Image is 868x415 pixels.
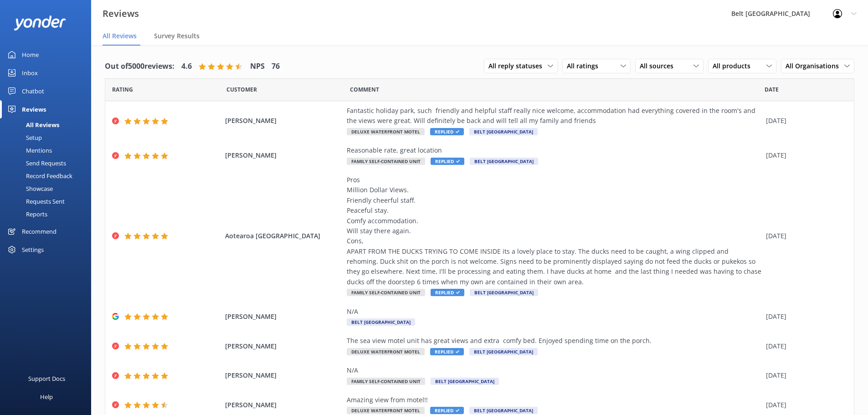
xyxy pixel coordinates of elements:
div: Recommend [22,222,56,241]
span: Family Self-Contained Unit [347,158,425,165]
span: Deluxe Waterfront Motel [347,407,425,414]
div: Home [22,46,39,64]
span: [PERSON_NAME] [225,370,343,380]
a: Showcase [5,182,91,195]
span: All Organisations [786,61,844,71]
div: Settings [22,241,44,259]
div: Reviews [22,100,46,118]
div: Support Docs [28,369,65,388]
div: Reports [5,208,47,220]
div: Showcase [5,182,53,195]
a: Requests Sent [5,195,91,208]
div: [DATE] [766,231,842,241]
div: Pros Million Dollar Views. Friendly cheerful staff. Peaceful stay. Comfy accommodation. Will stay... [347,175,761,287]
div: [DATE] [766,150,842,160]
div: [DATE] [766,312,842,322]
span: Deluxe Waterfront Motel [347,348,425,355]
span: Belt [GEOGRAPHIC_DATA] [470,158,538,165]
img: yonder-white-logo.png [14,15,66,31]
div: Reasonable rate, great location [347,145,761,155]
span: Aotearoa [GEOGRAPHIC_DATA] [225,231,343,241]
a: Record Feedback [5,169,91,182]
span: Family Self-Contained Unit [347,378,425,385]
span: Deluxe Waterfront Motel [347,128,425,135]
div: N/A [347,365,761,375]
span: [PERSON_NAME] [225,400,343,410]
div: Chatbot [22,82,44,100]
div: Mentions [5,144,52,157]
span: Belt [GEOGRAPHIC_DATA] [431,378,499,385]
a: All Reviews [5,118,91,131]
div: Amazing view from motel!! [347,395,761,405]
span: Replied [430,407,464,414]
a: Setup [5,131,91,144]
span: Survey Results [154,31,200,41]
div: Fantastic holiday park, such friendly and helpful staff really nice welcome, accommodation had ev... [347,106,761,126]
div: [DATE] [766,400,842,410]
span: All ratings [567,61,604,71]
span: Replied [430,128,464,135]
div: Inbox [22,64,38,82]
span: Family Self-Contained Unit [347,289,425,296]
div: Record Feedback [5,169,72,182]
h4: 4.6 [181,61,192,72]
span: Date [765,85,779,94]
span: Date [112,85,133,94]
div: Send Requests [5,157,66,169]
span: [PERSON_NAME] [225,312,343,322]
span: Date [226,85,257,94]
span: Replied [430,348,464,355]
span: Belt [GEOGRAPHIC_DATA] [469,348,538,355]
span: Belt [GEOGRAPHIC_DATA] [347,318,415,326]
h3: Reviews [103,6,139,21]
div: Help [40,388,53,406]
span: [PERSON_NAME] [225,116,343,126]
span: All sources [640,61,679,71]
a: Send Requests [5,157,91,169]
span: Belt [GEOGRAPHIC_DATA] [469,128,538,135]
div: [DATE] [766,116,842,126]
h4: NPS [250,61,265,72]
span: Belt [GEOGRAPHIC_DATA] [470,289,538,296]
span: Replied [431,158,464,165]
h4: Out of 5000 reviews: [105,61,175,72]
div: Setup [5,131,42,144]
span: Belt [GEOGRAPHIC_DATA] [469,407,538,414]
span: [PERSON_NAME] [225,341,343,351]
h4: 76 [272,61,280,72]
span: All Reviews [103,31,137,41]
div: The sea view motel unit has great views and extra comfy bed. Enjoyed spending time on the porch. [347,336,761,346]
div: N/A [347,307,761,317]
a: Mentions [5,144,91,157]
div: [DATE] [766,370,842,380]
span: [PERSON_NAME] [225,150,343,160]
div: All Reviews [5,118,59,131]
div: Requests Sent [5,195,65,208]
span: All products [713,61,756,71]
span: Question [350,85,379,94]
div: [DATE] [766,341,842,351]
a: Reports [5,208,91,220]
span: All reply statuses [488,61,548,71]
span: Replied [431,289,464,296]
